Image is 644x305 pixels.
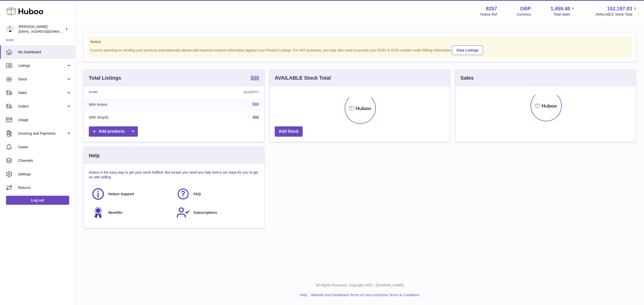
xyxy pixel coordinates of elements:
a: Service Terms & Conditions [376,293,420,297]
span: Channels [18,158,71,163]
h3: Help [89,152,100,159]
span: Stock [18,77,66,82]
a: 500 [252,102,259,107]
span: Total sales [553,12,576,17]
a: Help [300,293,307,297]
span: Cases [18,145,71,149]
a: 1,459.48 Total sales [551,5,576,17]
span: AVAILABLE Stock Total [595,12,638,17]
span: My Dashboard [18,50,71,55]
a: Website and Dashboard Terms of Use [311,293,370,297]
a: Benefits [91,206,171,219]
th: Quantity [181,86,264,98]
a: Log out [6,196,69,205]
a: Subscriptions [176,206,256,219]
span: 1,459.48 [551,5,570,12]
a: FAQ [176,187,256,201]
span: Returns [18,185,71,190]
span: FAQ [193,192,201,196]
span: 152,197.03 [607,5,632,12]
th: Name [84,86,181,98]
h3: AVAILABLE Stock Total [275,75,331,81]
td: With Huboo [84,98,181,111]
span: Listings [18,63,66,68]
span: Benefits [108,210,122,215]
div: Currency [517,12,531,17]
div: [PERSON_NAME] [19,24,64,34]
strong: 500 [251,75,259,80]
strong: 8257 [486,5,497,12]
div: Huboo Ref [480,12,497,17]
a: Add products [89,126,138,137]
span: Huboo Support [108,192,134,196]
p: Huboo is the easy way to get your stock fulfilled. But incase you need any help here's our ways f... [89,170,259,180]
p: All Rights Reserved. Copyright 2025 - [DOMAIN_NAME] [79,283,640,288]
a: 152,197.03 AVAILABLE Stock Total [595,5,638,17]
span: [EMAIL_ADDRESS][DOMAIN_NAME] [19,29,74,33]
span: Invoicing and Payments [18,131,66,136]
a: 496 [252,115,259,120]
li: and [309,293,419,297]
a: 500 [251,75,259,81]
strong: GBP [520,5,531,12]
h3: Sales [460,75,473,81]
span: Orders [18,104,66,109]
td: With Shopify [84,111,181,124]
strong: Notice [90,39,629,44]
a: View Listings [452,45,483,55]
h3: Total Listings [89,75,121,81]
div: If you're planning on sending your products internationally please add required customs informati... [90,45,629,55]
span: Settings [18,172,71,177]
span: Usage [18,118,71,122]
span: Sales [18,90,66,95]
span: Subscriptions [193,210,217,215]
a: Add Stock [275,126,303,137]
img: don@skinsgolf.com [6,25,14,33]
a: Huboo Support [91,187,171,201]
